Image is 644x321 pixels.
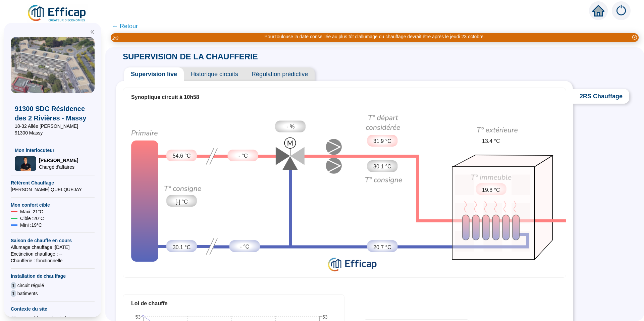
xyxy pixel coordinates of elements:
[573,89,629,104] span: 2RS Chauffage
[286,123,294,131] span: - %
[20,208,43,215] span: Maxi : 21 °C
[322,314,328,320] tspan: 53
[11,282,16,289] span: 1
[11,179,95,186] span: Référent Chauffage
[124,67,184,81] span: Supervision live
[112,36,118,41] i: 2 / 3
[240,243,249,251] span: - °C
[135,314,141,320] tspan: 53
[15,156,36,171] img: Chargé d'affaires
[15,104,91,123] span: 91300 SDC Résidence des 2 Rivières - Massy
[11,251,95,257] span: Exctinction chauffage : --
[11,290,16,297] span: 1
[20,222,42,228] span: Mini : 19 °C
[39,157,78,164] span: [PERSON_NAME]
[11,244,95,251] span: Allumage chauffage : [DATE]
[131,300,336,308] div: Loi de chauffe
[123,106,566,275] img: circuit-supervision.724c8d6b72cc0638e748.png
[11,202,95,208] span: Mon confort cible
[112,21,138,31] span: ← Retour
[20,215,44,222] span: Cible : 20 °C
[373,137,391,145] span: 31.9 °C
[17,282,44,289] span: circuit régulé
[90,30,95,34] span: double-left
[184,67,245,81] span: Historique circuits
[11,273,95,279] span: Installation de chauffage
[15,147,91,154] span: Mon interlocuteur
[373,244,391,252] span: 20.7 °C
[15,123,91,136] span: 18-32 Allée [PERSON_NAME] 91300 Massy
[27,4,88,23] img: efficap energie logo
[11,237,95,244] span: Saison de chauffe en cours
[11,257,95,264] span: Chaufferie : fonctionnelle
[612,1,631,20] img: alerts
[592,5,604,17] span: home
[173,152,191,160] span: 54.6 °C
[632,35,637,40] span: close-circle
[11,306,95,312] span: Contexte du site
[173,244,191,252] span: 30.1 °C
[482,137,500,145] span: 13.4 °C
[11,186,95,193] span: [PERSON_NAME] QUELQUEJAY
[116,52,265,61] span: SUPERVISION DE LA CHAUFFERIE
[131,93,558,101] div: Synoptique circuit à 10h58
[265,33,485,40] div: PourToulouse la date conseillée au plus tôt d'allumage du chauffage devrait être après le jeudi 2...
[175,198,188,206] span: [-] °C
[238,152,248,160] span: - °C
[17,290,38,297] span: batiments
[245,67,315,81] span: Régulation prédictive
[39,164,78,170] span: Chargé d'affaires
[123,106,566,275] div: Synoptique
[373,163,391,171] span: 30.1 °C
